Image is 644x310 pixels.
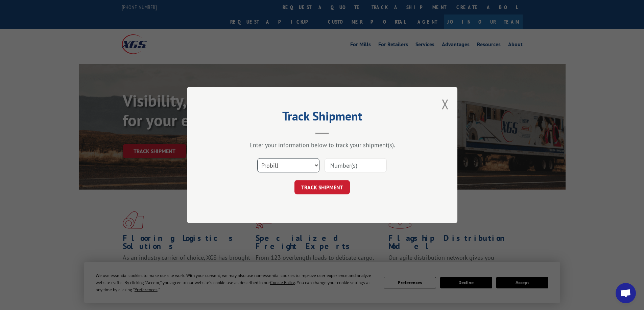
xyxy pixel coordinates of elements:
[616,283,636,303] a: Open chat
[221,111,424,124] h2: Track Shipment
[221,141,424,149] div: Enter your information below to track your shipment(s).
[325,158,387,172] input: Number(s)
[294,180,350,194] button: TRACK SHIPMENT
[442,95,449,113] button: Close modal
